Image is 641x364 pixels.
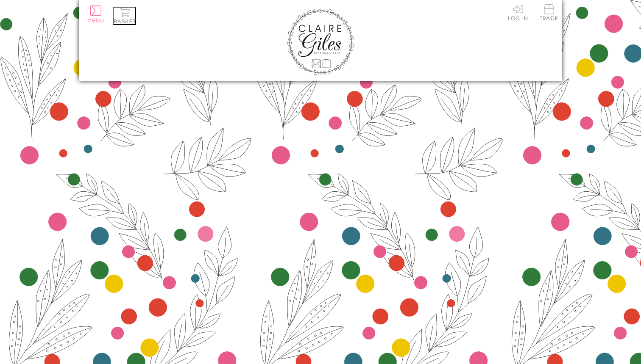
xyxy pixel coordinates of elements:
[508,4,528,21] a: Log In
[87,6,104,24] button: Menu
[87,18,104,24] span: Menu
[540,4,558,22] a: Trade
[113,7,136,25] button: Basket
[540,4,558,21] span: Trade
[287,8,354,75] img: Claire Giles Greetings Cards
